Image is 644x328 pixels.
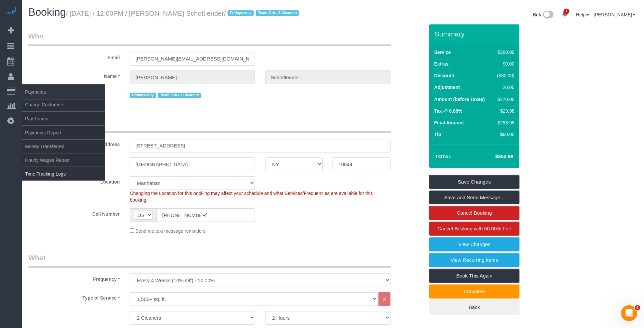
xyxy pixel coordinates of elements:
[434,84,460,91] label: Adjustment
[621,305,637,321] iframe: Intercom live chat
[130,157,255,171] input: City
[130,52,255,66] input: Email
[434,131,441,138] label: Tip
[429,237,520,251] a: View Changes
[130,93,156,98] span: Fridays only
[23,52,125,61] label: Email
[495,49,515,56] div: $300.00
[429,206,520,220] a: Cancel Booking
[130,191,373,203] span: Changing the Location for this booking may affect your schedule and what Services/Frequencies are...
[635,305,640,311] span: 4
[22,98,105,181] ul: Payments
[475,154,514,159] h4: $353.98
[333,157,390,171] input: Zip Code
[429,269,520,283] a: Book This Again
[438,226,512,231] span: Cancel Booking with 50.00% Fee
[265,71,391,84] input: Last Name
[434,108,462,114] label: Tax @ 8.88%
[256,10,299,16] span: Team Job - 2 Cleaners
[22,167,105,181] a: Time Tracking Logs
[22,126,105,139] a: Payments Report
[429,253,520,267] a: View Recurring Items
[429,222,520,236] a: Cancel Booking with 50.00% Fee
[23,71,125,80] label: Name *
[22,140,105,153] a: Money Transferred
[28,6,66,18] span: Booking
[576,12,589,17] a: Help
[22,98,105,111] a: Charge Customers
[156,208,255,222] input: Cell Number
[66,10,301,17] small: / [DATE] / 12:00PM / [PERSON_NAME] Schottlender
[429,285,520,299] a: Complete
[495,72,515,79] div: ($30.00)
[429,300,520,314] a: Back
[495,61,515,67] div: $0.00
[435,153,452,159] strong: Total
[23,208,125,217] label: Cell Number
[135,228,205,234] span: Send me text message reminders
[22,112,105,125] a: Pay Teams
[228,10,254,16] span: Fridays only
[434,49,451,56] label: Service
[22,84,105,100] span: Payments
[23,274,125,283] label: Frequency *
[434,72,454,79] label: Discount
[495,119,515,126] div: $293.98
[495,108,515,114] div: $23.98
[533,12,554,17] a: Beta
[429,175,520,189] a: Save Changes
[158,93,201,98] span: Team Job - 2 Cleaners
[435,30,516,38] h3: Summary
[495,96,515,103] div: $270.00
[28,31,391,46] legend: Who
[564,9,569,14] span: 1
[434,61,449,67] label: Extras
[23,292,125,301] label: Type of Service *
[434,96,485,103] label: Amount (before Taxes)
[28,118,391,133] legend: Where
[594,12,636,17] a: [PERSON_NAME]
[543,11,554,19] img: New interface
[434,119,464,126] label: Final Amount
[558,7,571,21] a: 1
[429,191,520,205] a: Save and Send Message...
[22,153,105,167] a: Hourly Wages Report
[495,131,515,138] div: $60.00
[28,253,391,268] legend: What
[224,10,301,17] span: /
[130,71,255,84] input: First Name
[4,7,17,16] img: Automaid Logo
[495,84,515,91] div: $0.00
